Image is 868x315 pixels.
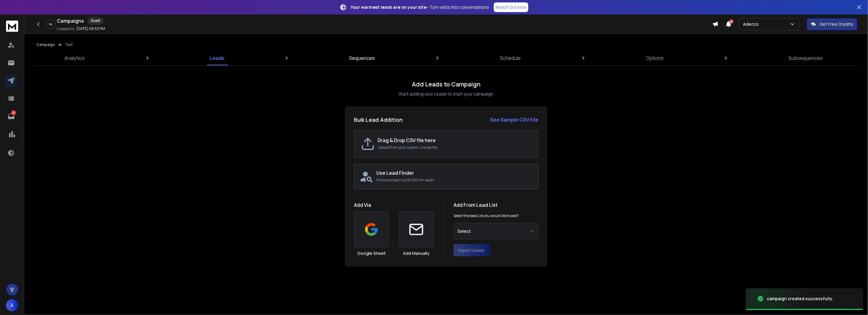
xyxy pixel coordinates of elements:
[351,4,426,10] strong: Your warmest leads are on your site
[496,51,524,65] a: Schedule
[65,42,73,47] p: Test
[6,299,18,311] button: A
[785,51,827,65] a: Subsequences
[378,145,532,150] p: Upload from your system, choose file
[743,21,761,27] p: Adecco
[87,17,104,25] div: Draft
[57,17,84,24] h1: Campaigns
[789,54,823,62] p: Subsequences
[820,21,853,27] p: Get Free Credits
[807,18,857,30] button: Get Free Credits
[376,178,533,183] p: Find and reach out to 500 M+ leads
[76,26,105,31] p: [DATE] 06:53 PM
[642,51,667,65] a: Options
[349,54,375,62] p: Sequences
[351,4,489,10] p: – Turn visits into conversations
[403,250,430,256] h3: Add Manually
[454,201,538,209] h1: Add From Lead List
[11,110,16,115] p: 8
[354,115,403,124] h2: Bulk Lead Addition
[412,80,480,89] h1: Add Leads to Campaign
[210,54,224,62] p: Leads
[64,54,85,62] p: Analytics
[646,54,664,62] p: Options
[346,51,379,65] a: Sequences
[496,4,526,10] p: Reach Out Now
[490,116,538,123] a: See Sample CSV File
[61,51,88,65] a: Analytics
[500,54,521,62] p: Schedule
[454,213,519,218] p: Select the lead List you would like to add?
[729,19,734,24] span: 50
[206,51,228,65] a: Leads
[6,21,18,32] img: logo
[399,91,493,97] p: Start adding your Leads to start your campaign
[357,250,386,256] h3: Google Sheet
[457,228,471,234] span: Select
[378,137,532,144] h2: Drag & Drop CSV file here
[376,169,533,177] h2: Use Lead Finder
[57,27,75,31] p: Created At:
[354,201,434,209] h1: Add Via
[49,22,53,26] p: 0 %
[767,296,833,302] div: campaign created successfully.
[36,42,55,47] button: Campaign
[494,2,528,12] a: Reach Out Now
[5,110,17,122] a: 8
